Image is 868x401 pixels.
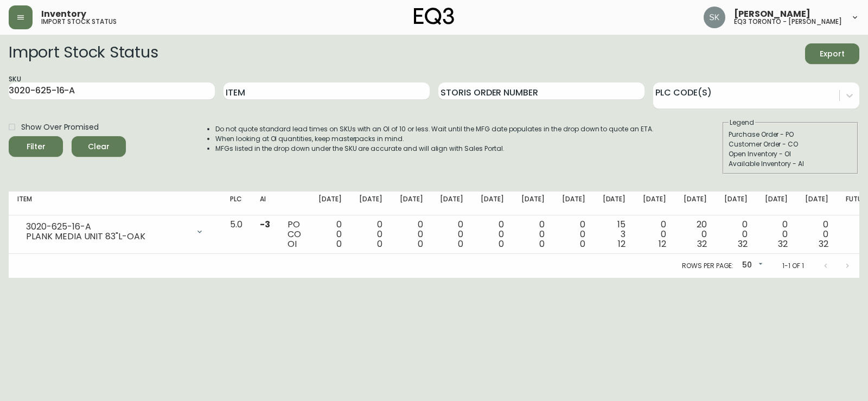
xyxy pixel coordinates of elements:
[805,220,828,249] div: 0 0
[594,192,635,215] th: [DATE]
[814,47,851,61] span: Export
[521,220,545,249] div: 0 0
[697,238,707,250] span: 32
[618,238,626,250] span: 12
[41,10,86,18] span: Inventory
[734,10,810,18] span: [PERSON_NAME]
[738,238,748,250] span: 32
[17,220,213,244] div: 3020-625-16-APLANK MEDIA UNIT 83"L-OAK
[796,192,837,215] th: [DATE]
[580,238,585,250] span: 0
[221,215,251,254] td: 5.0
[472,192,513,215] th: [DATE]
[458,238,463,250] span: 0
[318,220,342,249] div: 0 0
[782,261,804,271] p: 1-1 of 1
[729,139,852,149] div: Customer Order - CO
[80,140,117,154] span: Clear
[643,220,666,249] div: 0 0
[778,238,788,250] span: 32
[729,118,755,128] legend: Legend
[26,222,189,232] div: 3020-625-16-A
[603,220,626,249] div: 15 3
[634,192,675,215] th: [DATE]
[9,43,158,64] h2: Import Stock Status
[729,159,852,169] div: Available Inventory - AI
[805,43,859,64] button: Export
[440,220,463,249] div: 0 0
[215,124,654,134] li: Do not quote standard lead times on SKUs with an OI of 10 or less. Wait until the MFG date popula...
[765,220,788,249] div: 0 0
[221,192,251,215] th: PLC
[215,144,654,154] li: MFGs listed in the drop down under the SKU are accurate and will align with Sales Portal.
[377,238,382,250] span: 0
[539,238,545,250] span: 0
[659,238,666,250] span: 12
[716,192,756,215] th: [DATE]
[684,220,707,249] div: 20 0
[215,134,654,144] li: When looking at OI quantities, keep masterpacks in mind.
[27,140,46,154] div: Filter
[729,149,852,159] div: Open Inventory - OI
[418,238,423,250] span: 0
[310,192,350,215] th: [DATE]
[359,220,382,249] div: 0 0
[414,8,454,25] img: logo
[562,220,585,249] div: 0 0
[704,7,725,28] img: 2f4b246f1aa1d14c63ff9b0999072a8a
[72,136,126,157] button: Clear
[260,218,270,231] span: -3
[26,232,189,241] div: PLANK MEDIA UNIT 83"L-OAK
[431,192,472,215] th: [DATE]
[400,220,423,249] div: 0 0
[729,130,852,139] div: Purchase Order - PO
[21,122,99,133] span: Show Over Promised
[288,220,301,249] div: PO CO
[391,192,432,215] th: [DATE]
[682,261,733,271] p: Rows per page:
[350,192,391,215] th: [DATE]
[251,192,279,215] th: AI
[336,238,342,250] span: 0
[756,192,797,215] th: [DATE]
[288,238,297,250] span: OI
[738,257,765,275] div: 50
[819,238,828,250] span: 32
[513,192,553,215] th: [DATE]
[481,220,504,249] div: 0 0
[499,238,504,250] span: 0
[41,18,117,25] h5: import stock status
[553,192,594,215] th: [DATE]
[9,192,221,215] th: Item
[724,220,748,249] div: 0 0
[675,192,716,215] th: [DATE]
[734,18,842,25] h5: eq3 toronto - [PERSON_NAME]
[9,136,63,157] button: Filter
